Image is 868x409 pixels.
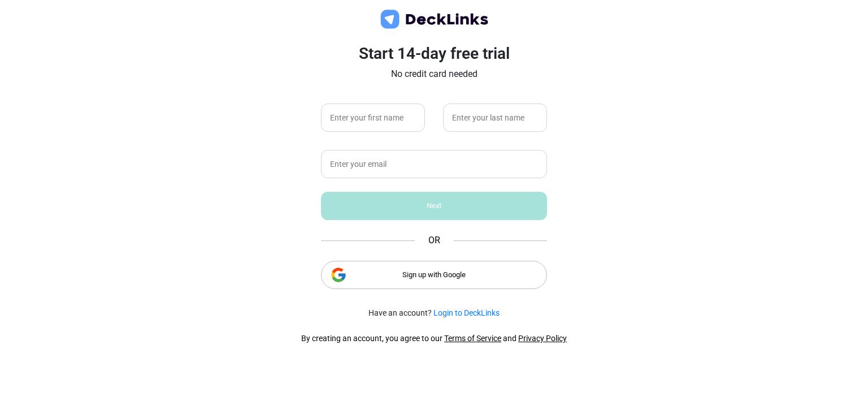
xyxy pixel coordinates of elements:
a: Login to DeckLinks [433,308,500,317]
input: Enter your last name [443,104,547,132]
h3: Start 14-day free trial [321,44,547,63]
p: No credit card needed [321,67,547,81]
div: Sign up with Google [321,261,547,289]
input: Enter your first name [321,104,425,132]
a: Terms of Service [444,334,501,343]
img: deck-links-logo.c572c7424dfa0d40c150da8c35de9cd0.svg [377,8,491,31]
small: Have an account? [368,307,500,319]
a: Privacy Policy [518,334,567,343]
div: By creating an account, you agree to our and [301,333,567,345]
input: Enter your email [321,150,547,178]
span: OR [428,234,440,247]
